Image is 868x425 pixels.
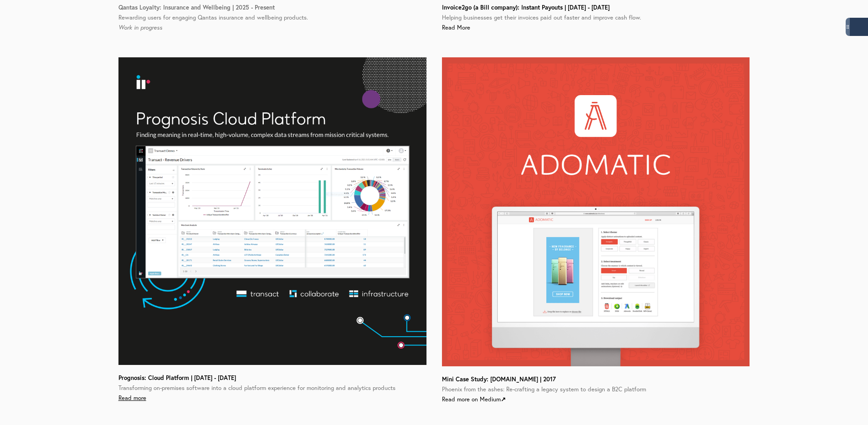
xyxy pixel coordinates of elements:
p: Phoenix from the ashes: Re-crafting a legacy system to design a B2C platform [442,374,750,405]
strong: Prognosis: Cloud Platform | [DATE] - [DATE] [118,374,236,382]
a: Prognosis: Cloud Platform | [DATE] - [DATE] [118,374,236,381]
a: Read More [442,24,470,31]
p: Rewarding users for engaging Qantas insurance and wellbeing products. [118,2,426,33]
strong: ↗︎ [501,395,506,403]
p: Helping businesses get their invoices paid out faster and improve cash flow. [442,2,750,33]
a: Invoice2go (a Bill company): Instant Payouts | [DATE] - [DATE] [442,4,610,11]
img: Prognosis: Cloud Platform | 2018 - Present Transforming on-premises software into a cloud platfor... [118,57,426,365]
a: Read more on Medium↗︎ [442,395,506,403]
em: Work in progress [118,24,162,31]
a: Read more [118,394,146,401]
strong: Qantas Loyalty: Insurance and Wellbeing | 2025 - Present [118,3,275,11]
strong: Mini Case Study: [DOMAIN_NAME] | 2017 [442,375,556,383]
p: Transforming on-premises software into a cloud platform experience for monitoring and analytics p... [118,373,426,403]
strong: Invoice2go (a Bill company): Instant Payouts | [DATE] - [DATE] [442,3,610,11]
a: Mini Case Study: [DOMAIN_NAME] | 2017 [442,375,556,383]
